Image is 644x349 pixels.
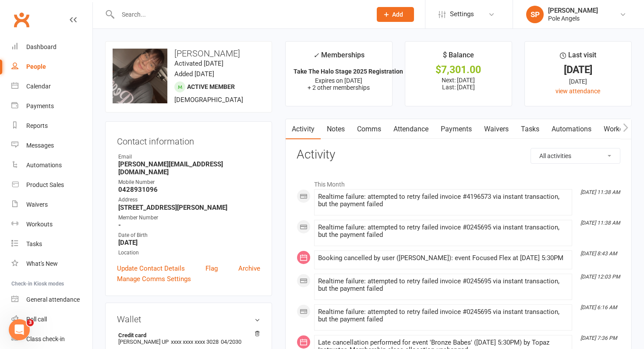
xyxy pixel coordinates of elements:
[11,175,92,195] a: Product Sales
[187,83,235,90] span: Active member
[318,224,568,239] div: Realtime failure: attempted to retry failed invoice #0245695 via instant transaction, but the pay...
[26,102,54,109] div: Payments
[313,51,319,60] i: ✓
[117,314,260,324] h3: Wallet
[117,133,260,146] h3: Contact information
[11,310,92,329] a: Roll call
[118,231,260,240] div: Date of Birth
[118,221,260,229] strong: -
[580,220,620,226] i: [DATE] 11:38 AM
[26,142,54,149] div: Messages
[117,331,260,346] li: [PERSON_NAME] UP
[118,332,256,338] strong: Credit card
[118,214,260,222] div: Member Number
[318,193,568,208] div: Realtime failure: attempted to retry failed invoice #4196573 via instant transaction, but the pay...
[118,186,260,194] strong: 0428931096
[377,7,414,22] button: Add
[26,221,53,228] div: Workouts
[526,6,544,23] div: SP
[11,195,92,215] a: Waivers
[560,49,596,65] div: Last visit
[238,263,260,274] a: Archive
[387,119,435,139] a: Attendance
[297,175,620,189] li: This Month
[205,263,218,274] a: Flag
[515,119,545,139] a: Tasks
[26,240,42,247] div: Tasks
[221,338,241,345] span: 04/2030
[286,119,321,139] a: Activity
[598,119,639,139] a: Workouts
[11,57,92,77] a: People
[117,263,185,274] a: Update Contact Details
[533,65,623,74] div: [DATE]
[580,274,620,280] i: [DATE] 12:03 PM
[294,68,403,75] strong: Take The Halo Stage 2025 Registration
[413,65,504,74] div: $7,301.00
[26,63,46,70] div: People
[11,136,92,155] a: Messages
[118,153,260,161] div: Email
[11,116,92,136] a: Reports
[533,77,623,86] div: [DATE]
[117,274,191,284] a: Manage Comms Settings
[450,4,474,24] span: Settings
[174,60,223,67] time: Activated [DATE]
[11,234,92,254] a: Tasks
[315,77,362,84] span: Expires on [DATE]
[313,49,364,66] div: Memberships
[174,96,243,104] span: [DEMOGRAPHIC_DATA]
[297,148,620,162] h3: Activity
[413,77,504,91] p: Next: [DATE] Last: [DATE]
[174,70,214,78] time: Added [DATE]
[118,249,260,257] div: Location
[545,119,598,139] a: Automations
[26,83,51,90] div: Calendar
[118,204,260,212] strong: [STREET_ADDRESS][PERSON_NAME]
[118,196,260,204] div: Address
[580,189,620,195] i: [DATE] 11:38 AM
[443,49,474,65] div: $ Balance
[26,122,48,129] div: Reports
[11,215,92,234] a: Workouts
[11,290,92,310] a: General attendance kiosk mode
[118,239,260,247] strong: [DATE]
[26,296,80,303] div: General attendance
[26,43,57,50] div: Dashboard
[11,329,92,349] a: Class kiosk mode
[11,254,92,274] a: What's New
[118,160,260,176] strong: [PERSON_NAME][EMAIL_ADDRESS][DOMAIN_NAME]
[26,181,64,188] div: Product Sales
[318,278,568,293] div: Realtime failure: attempted to retry failed invoice #0245695 via instant transaction, but the pay...
[11,155,92,175] a: Automations
[308,84,370,91] span: + 2 other memberships
[548,14,598,22] div: Pole Angels
[321,119,351,139] a: Notes
[11,9,32,31] a: Clubworx
[580,250,617,257] i: [DATE] 8:43 AM
[26,335,65,342] div: Class check-in
[548,7,598,14] div: [PERSON_NAME]
[26,201,48,208] div: Waivers
[27,319,34,326] span: 3
[318,254,568,262] div: Booking cancelled by user ([PERSON_NAME]): event Focused Flex at [DATE] 5:30PM
[351,119,387,139] a: Comms
[435,119,478,139] a: Payments
[118,178,260,187] div: Mobile Number
[11,96,92,116] a: Payments
[26,316,47,323] div: Roll call
[11,37,92,57] a: Dashboard
[113,49,265,58] h3: [PERSON_NAME]
[318,308,568,323] div: Realtime failure: attempted to retry failed invoice #0245695 via instant transaction, but the pay...
[556,88,600,95] a: view attendance
[26,162,62,169] div: Automations
[580,335,617,341] i: [DATE] 7:36 PM
[171,338,219,345] span: xxxx xxxx xxxx 3028
[26,260,58,267] div: What's New
[11,77,92,96] a: Calendar
[113,49,167,103] img: image1712754109.png
[580,304,617,310] i: [DATE] 6:16 AM
[115,8,365,21] input: Search...
[478,119,515,139] a: Waivers
[9,319,30,340] iframe: Intercom live chat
